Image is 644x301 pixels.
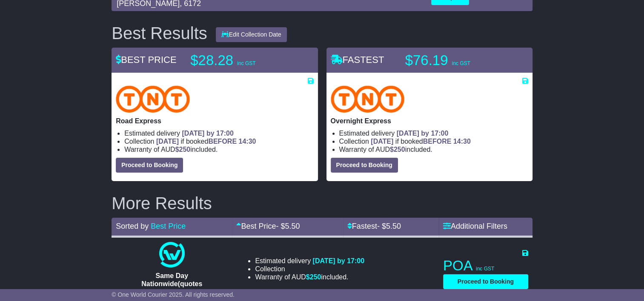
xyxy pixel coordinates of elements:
[237,60,255,66] span: inc GST
[175,146,191,153] span: $
[159,242,185,267] img: One World Courier: Same Day Nationwide(quotes take 0.5-1 hour)
[156,138,179,145] span: [DATE]
[116,85,190,113] img: TNT Domestic: Road Express
[238,138,256,145] span: 14:30
[285,222,300,230] span: 5.50
[390,146,405,153] span: $
[124,145,313,153] li: Warranty of AUD included.
[208,138,237,145] span: BEFORE
[255,273,364,281] li: Warranty of AUD included.
[306,273,321,281] span: $
[394,146,405,153] span: 250
[112,194,532,213] h2: More Results
[255,257,364,265] li: Estimated delivery
[347,222,401,230] a: Fastest- $5.50
[339,129,528,137] li: Estimated delivery
[397,130,449,137] span: [DATE] by 17:00
[331,54,384,65] span: FASTEST
[141,272,202,295] span: Same Day Nationwide(quotes take 0.5-1 hour)
[443,257,528,274] p: POA
[476,266,494,272] span: inc GST
[331,85,405,113] img: TNT Domestic: Overnight Express
[216,27,287,42] button: Edit Collection Date
[371,138,470,145] span: if booked
[236,222,300,230] a: Best Price- $5.50
[182,130,234,137] span: [DATE] by 17:00
[339,137,528,145] li: Collection
[255,265,364,273] li: Collection
[190,52,297,69] p: $28.28
[339,145,528,153] li: Warranty of AUD included.
[443,222,507,230] a: Additional Filters
[386,222,401,230] span: 5.50
[124,137,313,145] li: Collection
[112,291,235,298] span: © One World Courier 2025. All rights reserved.
[331,158,398,173] button: Proceed to Booking
[116,158,183,173] button: Proceed to Booking
[276,222,300,230] span: - $
[453,138,471,145] span: 14:30
[124,129,313,137] li: Estimated delivery
[313,257,365,264] span: [DATE] by 17:00
[310,273,321,281] span: 250
[107,24,212,43] div: Best Results
[179,146,191,153] span: 250
[377,222,401,230] span: - $
[156,138,256,145] span: if booked
[443,274,528,289] button: Proceed to Booking
[371,138,393,145] span: [DATE]
[116,222,149,230] span: Sorted by
[116,54,176,65] span: BEST PRICE
[116,117,313,125] p: Road Express
[405,52,512,69] p: $76.19
[423,138,452,145] span: BEFORE
[452,60,470,66] span: inc GST
[331,117,528,125] p: Overnight Express
[151,222,186,230] a: Best Price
